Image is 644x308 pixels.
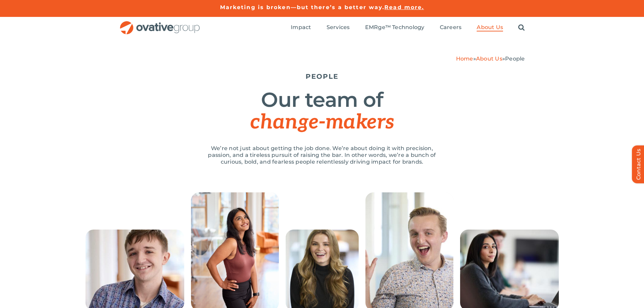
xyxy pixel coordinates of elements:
a: Search [518,24,525,31]
a: Impact [291,24,311,31]
p: We’re not just about getting the job done. We’re about doing it with precision, passion, and a ti... [200,145,444,165]
span: About Us [477,24,503,31]
a: EMRge™ Technology [365,24,425,31]
a: Marketing is broken—but there’s a better way. [220,4,385,10]
a: Services [327,24,350,31]
a: Home [456,55,473,62]
span: » » [456,55,525,62]
a: Careers [440,24,462,31]
span: Careers [440,24,462,31]
h5: PEOPLE [119,72,525,80]
span: Services [327,24,350,31]
a: About Us [477,24,503,31]
span: Impact [291,24,311,31]
a: OG_Full_horizontal_RGB [119,20,200,27]
nav: Menu [291,17,525,39]
a: Read more. [384,4,424,10]
span: change-makers [250,110,393,135]
a: About Us [476,55,502,62]
span: EMRge™ Technology [365,24,425,31]
span: People [505,55,525,62]
h1: Our team of [119,89,525,133]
